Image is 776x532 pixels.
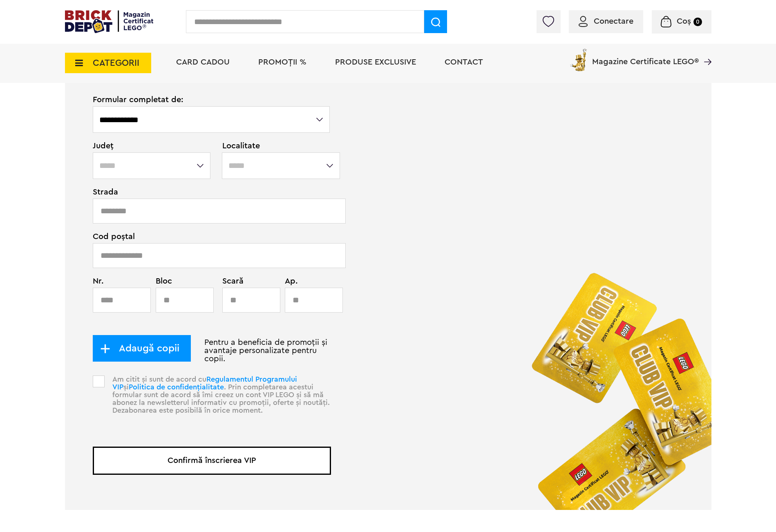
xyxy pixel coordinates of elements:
span: Magazine Certificate LEGO® [592,47,699,66]
a: Card Cadou [176,58,230,66]
p: Am citit și sunt de acord cu și . Prin completarea acestui formular sunt de acord să îmi creez un... [107,376,331,428]
span: Localitate [222,142,331,150]
a: PROMOȚII % [258,58,306,66]
span: Nr. [93,277,146,285]
span: Ap. [285,277,319,285]
span: Scară [222,277,265,285]
img: add_child [100,344,110,354]
span: Coș [677,17,691,25]
a: Conectare [579,17,633,25]
span: Conectare [594,17,633,25]
a: Magazine Certificate LEGO® [699,47,711,55]
span: Formular completat de: [93,96,331,104]
a: Regulamentul Programului VIP [112,376,297,391]
p: Pasul 2 [65,74,711,96]
span: Bloc [156,277,209,285]
small: 0 [693,18,702,26]
a: Politica de confidențialitate [129,383,224,391]
span: Adaugă copii [110,344,179,353]
button: Confirmă înscrierea VIP [93,447,331,475]
span: Cod poștal [93,232,331,241]
img: vip_page_image [518,259,711,510]
a: Produse exclusive [335,58,416,66]
span: CATEGORII [93,58,139,67]
a: Contact [445,58,483,66]
p: Pentru a beneficia de promoții și avantaje personalizate pentru copii. [93,338,331,363]
span: Județ [93,142,212,150]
